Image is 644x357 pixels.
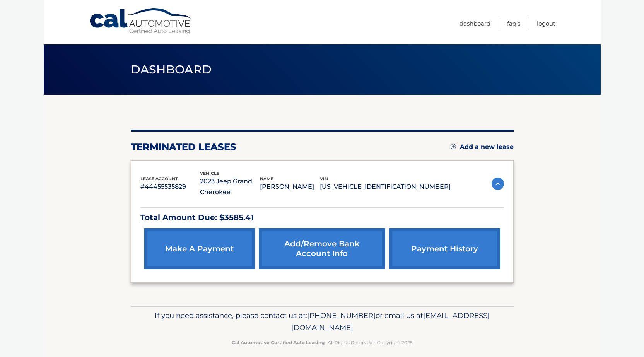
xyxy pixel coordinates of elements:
[131,62,212,77] span: Dashboard
[200,176,260,198] p: 2023 Jeep Grand Cherokee
[307,311,376,320] span: [PHONE_NUMBER]
[140,181,200,192] p: #44455535829
[200,171,219,176] span: vehicle
[537,17,555,30] a: Logout
[144,228,255,269] a: make a payment
[320,176,328,181] span: vin
[260,181,320,192] p: [PERSON_NAME]
[492,178,504,190] img: accordion-active.svg
[389,228,500,269] a: payment history
[260,176,273,181] span: name
[259,228,385,269] a: Add/Remove bank account info
[140,176,178,181] span: lease account
[89,8,193,35] a: Cal Automotive
[136,309,509,334] p: If you need assistance, please contact us at: or email us at
[451,143,514,151] a: Add a new lease
[507,17,520,30] a: FAQ's
[320,181,451,192] p: [US_VEHICLE_IDENTIFICATION_NUMBER]
[136,338,509,347] p: - All Rights Reserved - Copyright 2025
[131,141,236,153] h2: terminated leases
[232,340,325,345] strong: Cal Automotive Certified Auto Leasing
[140,211,504,224] p: Total Amount Due: $3585.41
[451,144,456,149] img: add.svg
[460,17,490,30] a: Dashboard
